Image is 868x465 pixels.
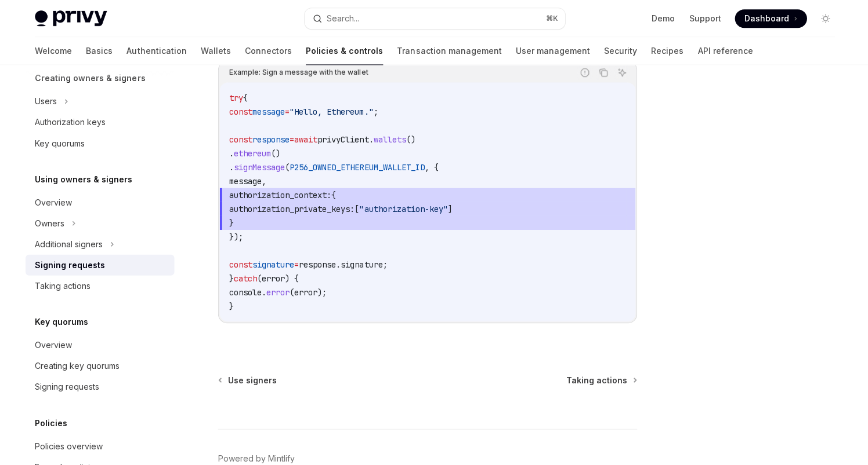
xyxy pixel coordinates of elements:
a: Wallets [200,37,230,65]
h5: Using owners & signers [35,172,132,186]
span: message [252,106,284,116]
a: Creating key quorums [26,355,174,376]
a: Policies & controls [305,37,382,65]
div: Overview [35,338,72,352]
span: "authorization-key" [359,203,447,214]
span: console [229,287,261,297]
a: Dashboard [733,9,805,28]
span: await [294,134,317,144]
a: Key quorums [26,133,174,153]
a: Use signers [219,374,276,385]
div: Creating key quorums [35,358,120,372]
span: ) { [284,273,298,283]
span: error [266,287,289,297]
span: , { [424,162,437,172]
span: P256_OWNED_ETHEREUM_WALLET_ID [289,162,424,172]
div: Owners [35,216,64,230]
span: ); [317,287,326,297]
span: ] [447,203,451,214]
div: Signing requests [35,379,99,393]
span: . [261,287,266,297]
span: } [229,301,233,311]
span: [ [354,203,359,214]
div: Key quorums [35,136,85,150]
a: Powered by Mintlify [218,452,294,463]
span: ( [256,273,261,283]
span: Taking actions [565,374,626,385]
span: ( [284,162,289,172]
a: Taking actions [26,275,174,296]
a: Authentication [126,37,186,65]
a: Connectors [244,37,291,65]
button: Users [26,91,174,112]
span: . [229,148,233,158]
span: response [252,134,289,144]
button: Report incorrect code [576,65,591,80]
a: Recipes [650,37,682,65]
div: Overview [35,195,72,209]
span: ethereum [233,148,270,158]
span: const [229,134,252,144]
span: ; [372,106,377,116]
span: error [294,287,317,297]
div: Search... [326,12,359,25]
span: { [331,189,335,200]
span: () [270,148,280,158]
div: Authorization keys [35,115,106,129]
div: Taking actions [35,279,91,292]
span: try [229,92,243,102]
span: signature [340,259,382,269]
div: Policies overview [35,438,103,452]
span: = [294,259,298,269]
h5: Key quorums [35,314,88,328]
div: Example: Sign a message with the wallet [229,65,367,80]
a: Demo [650,13,674,24]
a: Taking actions [565,374,635,385]
button: Owners [26,213,174,233]
span: signMessage [233,162,284,172]
span: wallets [372,134,405,144]
a: Overview [26,192,174,213]
a: Transaction management [396,37,501,65]
a: Support [688,13,719,24]
div: Additional signers [35,237,103,251]
a: Basics [86,37,113,65]
span: = [284,106,289,116]
span: , [261,175,266,186]
span: response [298,259,335,269]
button: Ask AI [613,65,628,80]
a: Signing requests [26,254,174,275]
span: authorization_context: [229,189,331,200]
span: () [405,134,414,144]
span: . [229,162,233,172]
button: Additional signers [26,233,174,254]
span: } [229,217,233,228]
h5: Policies [35,415,67,429]
span: . [368,134,372,144]
a: Authorization keys [26,112,174,133]
span: }); [229,231,243,241]
a: API reference [696,37,751,65]
a: Policies overview [26,435,174,456]
a: Overview [26,334,174,355]
button: Copy the contents from the code block [595,65,610,80]
a: Security [603,37,636,65]
a: Signing requests [26,376,174,397]
div: Signing requests [35,258,105,272]
img: light logo [35,10,107,27]
span: . [335,259,340,269]
span: const [229,106,252,116]
a: User management [515,37,589,65]
a: Welcome [35,37,72,65]
span: privyClient [317,134,368,144]
span: error [261,273,284,283]
span: const [229,259,252,269]
span: ( [289,287,294,297]
span: catch [233,273,256,283]
span: message [229,175,261,186]
span: { [243,92,247,102]
span: = [289,134,294,144]
span: Use signers [227,374,276,385]
div: Users [35,94,57,108]
button: Search...⌘K [304,8,564,29]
